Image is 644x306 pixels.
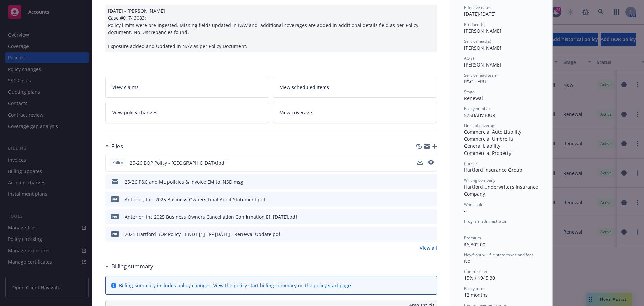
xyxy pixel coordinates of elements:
button: download file [418,231,423,238]
button: download file [418,196,423,203]
a: policy start page [314,282,351,289]
span: Wholesaler [464,202,485,207]
span: View coverage [280,109,312,116]
a: View coverage [273,102,437,123]
div: 2025 Hartford BOP Policy - ENDT [1] EFF [DATE] - Renewal Update.pdf [125,231,280,238]
span: Effective dates [464,5,491,10]
div: Anterior, Inc 2025 Business Owners Cancellation Confirmation Eff [DATE].pdf [125,213,297,220]
span: Program administrator [464,218,507,224]
span: - [464,208,466,214]
span: Writing company [464,177,495,183]
button: download file [418,178,423,185]
span: P&C - ERU [464,78,486,85]
h3: Files [111,142,123,151]
button: download file [418,213,423,220]
h3: Billing summary [111,262,153,271]
span: 15% / $945.30 [464,275,495,281]
span: pdf [111,231,119,236]
div: Commercial Property [464,149,539,157]
span: Hartford Insurance Group [464,167,522,173]
div: Files [105,142,123,151]
span: Hartford Underwriters Insurance Company [464,184,539,197]
div: General Liability [464,142,539,149]
span: [PERSON_NAME] [464,61,501,68]
span: - [464,224,466,231]
button: preview file [428,231,434,238]
button: preview file [428,213,434,220]
button: preview file [428,178,434,185]
span: Lines of coverage [464,123,497,128]
span: [PERSON_NAME] [464,28,501,34]
span: Newfront will file state taxes and fees [464,252,534,258]
span: 57SBABV30UR [464,112,495,118]
span: Carrier [464,161,477,166]
div: Billing summary includes policy changes. View the policy start billing summary on the . [119,282,352,289]
div: 25-26 P&C and ML policies & invoice EM to INSD.msg [125,178,243,185]
div: Commercial Auto Liability [464,128,539,135]
span: pdf [111,214,119,219]
span: Service lead(s) [464,38,491,44]
span: Premium [464,235,481,241]
a: View all [420,244,437,251]
span: 25-26 BOP Policy - [GEOGRAPHIC_DATA]pdf [130,159,226,166]
span: $6,302.00 [464,241,485,248]
div: [DATE] - [PERSON_NAME] Case #01743083: Policy limits were pre-ingested. Missing fields updated in... [105,5,437,52]
span: Policy number [464,106,490,112]
span: pdf [111,196,119,202]
span: [PERSON_NAME] [464,45,501,51]
span: Policy [111,160,124,166]
span: View claims [112,84,139,91]
span: No [464,258,470,264]
span: Commission [464,269,487,274]
button: download file [417,159,423,165]
div: Billing summary [105,262,153,271]
div: Anterior, Inc. 2025 Business Owners Final Audit Statement.pdf [125,196,265,203]
div: Commercial Umbrella [464,135,539,142]
span: Producer(s) [464,21,486,27]
button: preview file [428,196,434,203]
span: Renewal [464,95,483,101]
span: 12 months [464,292,488,298]
div: [DATE] - [DATE] [464,5,539,17]
span: Service lead team [464,72,497,78]
a: View claims [105,77,269,98]
span: View scheduled items [280,84,329,91]
span: Policy term [464,286,485,291]
button: download file [417,159,423,166]
span: Stage [464,89,475,95]
a: View scheduled items [273,77,437,98]
button: preview file [428,160,434,165]
span: View policy changes [112,109,157,116]
a: View policy changes [105,102,269,123]
span: AC(s) [464,55,474,61]
button: preview file [428,159,434,166]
